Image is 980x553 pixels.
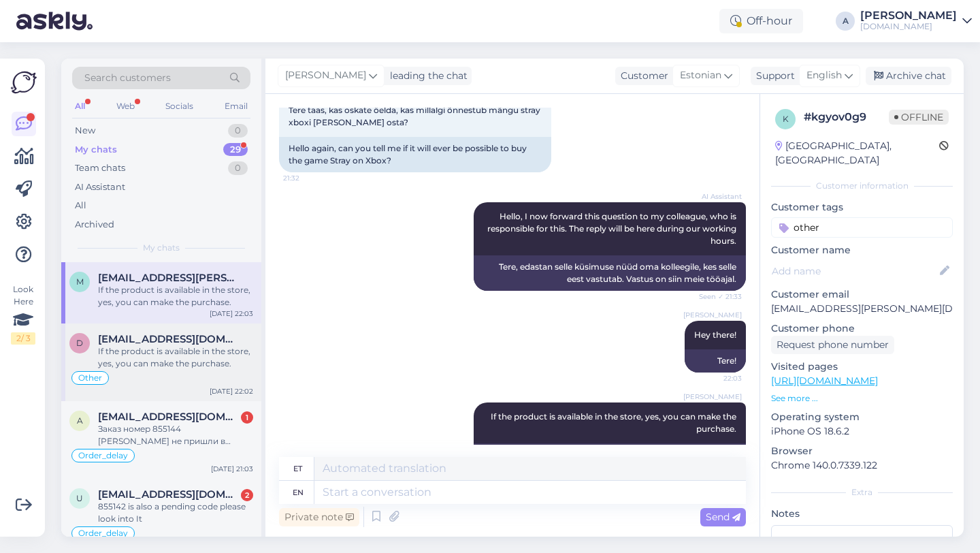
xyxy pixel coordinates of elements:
[78,529,128,537] span: Order_delay
[11,332,35,345] div: 2 / 3
[771,375,878,387] a: [URL][DOMAIN_NAME]
[98,411,240,423] span: alekseimironenko6@gmail.com
[860,10,972,32] a: [PERSON_NAME][DOMAIN_NAME]
[866,67,951,85] div: Archive chat
[241,411,253,424] div: 1
[76,276,84,287] span: m
[143,242,180,254] span: My chats
[279,137,551,172] div: Hello again, can you tell me if it will ever be possible to buy the game Stray on Xbox?
[804,109,889,125] div: # kgyov0g9
[751,69,795,83] div: Support
[98,501,253,525] div: 855142 is also a pending code please look into It
[771,410,953,424] p: Operating system
[691,373,742,383] span: 22:03
[114,97,137,115] div: Web
[163,97,196,115] div: Socials
[98,284,253,309] div: If the product is available in the store, yes, you can make the purchase.
[75,180,125,194] div: AI Assistant
[75,143,117,157] div: My chats
[76,493,83,503] span: U
[98,488,240,501] span: Uleesment@gmail.com
[685,349,746,373] div: Tere!
[78,452,128,460] span: Order_delay
[75,161,125,175] div: Team chats
[474,255,746,291] div: Tere, edastan selle küsimuse nüüd oma kolleegile, kes selle eest vastutab. Vastus on siin meie tö...
[474,443,746,467] div: Kui toode on poes saadaval, siis jah, saate ostu sooritada.
[771,507,953,521] p: Notes
[691,291,742,302] span: Seen ✓ 21:33
[806,68,842,83] span: English
[683,310,742,320] span: [PERSON_NAME]
[615,69,668,83] div: Customer
[75,124,95,138] div: New
[222,97,250,115] div: Email
[836,12,855,31] div: A
[771,321,953,336] p: Customer phone
[771,424,953,439] p: iPhone OS 18.6.2
[78,374,102,382] span: Other
[771,243,953,257] p: Customer name
[72,97,88,115] div: All
[680,68,721,83] span: Estonian
[771,200,953,215] p: Customer tags
[11,69,37,95] img: Askly Logo
[771,444,953,458] p: Browser
[772,264,937,279] input: Add name
[783,114,789,124] span: k
[228,124,248,138] div: 0
[11,283,35,345] div: Look Here
[84,71,171,85] span: Search customers
[293,457,302,480] div: et
[211,464,253,474] div: [DATE] 21:03
[771,217,953,238] input: Add a tag
[98,345,253,370] div: If the product is available in the store, yes, you can make the purchase.
[771,486,953,499] div: Extra
[771,287,953,302] p: Customer email
[293,481,304,504] div: en
[75,218,114,232] div: Archived
[694,330,736,340] span: Hey there!
[771,302,953,316] p: [EMAIL_ADDRESS][PERSON_NAME][DOMAIN_NAME]
[285,68,366,83] span: [PERSON_NAME]
[98,423,253,447] div: Заказ номер 855144 [PERSON_NAME] не пришли в нежелательных писмах нету и в спамне нету.Помогите п...
[228,161,248,175] div: 0
[241,489,253,501] div: 2
[487,211,738,246] span: Hello, I now forward this question to my colleague, who is responsible for this. The reply will b...
[771,180,953,192] div: Customer information
[771,392,953,405] p: See more ...
[223,143,248,157] div: 29
[76,338,83,348] span: d
[210,386,253,396] div: [DATE] 22:02
[75,199,86,212] div: All
[491,411,738,434] span: If the product is available in the store, yes, you can make the purchase.
[771,336,894,354] div: Request phone number
[98,333,240,345] span: deadwolf88@gmail.com
[775,139,939,168] div: [GEOGRAPHIC_DATA], [GEOGRAPHIC_DATA]
[210,309,253,319] div: [DATE] 22:03
[691,191,742,202] span: AI Assistant
[683,392,742,402] span: [PERSON_NAME]
[98,272,240,284] span: merike.looper@gmail.com
[283,173,334,183] span: 21:32
[706,511,740,523] span: Send
[771,458,953,473] p: Chrome 140.0.7339.122
[860,10,957,21] div: [PERSON_NAME]
[279,508,359,526] div: Private note
[771,360,953,374] p: Visited pages
[385,69,468,83] div: leading the chat
[77,415,83,426] span: a
[860,21,957,32] div: [DOMAIN_NAME]
[889,110,949,125] span: Offline
[719,9,803,33] div: Off-hour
